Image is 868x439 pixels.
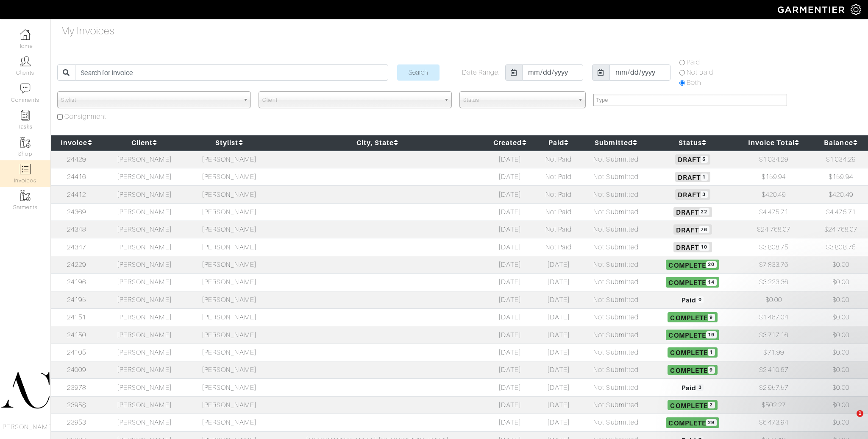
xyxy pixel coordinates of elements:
[537,344,581,361] td: [DATE]
[851,4,861,15] img: gear-icon-white-bd11855cb880d31180b6d7d6211b90ccbf57a29d726f0c71d8c61bd08dd39cc2.png
[483,308,537,326] td: [DATE]
[581,308,651,326] td: Not Submitted
[673,224,712,235] span: Draft
[67,401,86,409] a: 23958
[537,414,581,431] td: [DATE]
[20,164,31,174] img: orders-icon-0abe47150d42831381b5fb84f609e132dff9fe21cb692f30cb5eec754e2cba89.png
[67,331,86,339] a: 24150
[734,414,814,431] td: $6,473.94
[483,168,537,185] td: [DATE]
[696,384,704,391] span: 3
[102,326,187,344] td: [PERSON_NAME]
[734,168,814,185] td: $159.94
[668,400,717,410] span: Complete
[187,221,272,238] td: [PERSON_NAME]
[20,137,31,148] img: garments-icon-b7da505a4dc4fd61783c78ac3ca0ef83fa9d6f193b1c9dc38574b1d14d53ca28.png
[734,274,814,291] td: $3,223.36
[20,29,31,40] img: dashboard-icon-dbcd8f5a0b271acd01030246c82b418ddd0df26cd7fceb0bd07c9910d44c42f6.png
[814,186,868,203] td: $420.49
[537,274,581,291] td: [DATE]
[824,139,857,147] a: Balance
[483,186,537,203] td: [DATE]
[857,410,863,417] span: 1
[668,312,717,322] span: Complete
[483,361,537,379] td: [DATE]
[734,221,814,238] td: $24,768.07
[734,291,814,308] td: $0.00
[679,295,706,305] span: Paid
[483,151,537,168] td: [DATE]
[581,203,651,221] td: Not Submitted
[814,274,868,291] td: $0.00
[668,347,717,358] span: Complete
[67,173,86,181] a: 24416
[673,242,712,252] span: Draft
[666,277,719,287] span: Complete
[581,291,651,308] td: Not Submitted
[814,221,868,238] td: $24,768.07
[187,308,272,326] td: [PERSON_NAME]
[679,382,706,392] span: Paid
[748,139,800,147] a: Invoice Total
[675,189,710,199] span: Draft
[462,67,500,78] label: Date Range:
[687,78,701,88] label: Both
[666,417,719,428] span: Complete
[102,396,187,414] td: [PERSON_NAME]
[814,238,868,256] td: $3,808.75
[537,151,581,168] td: Not Paid
[734,326,814,344] td: $3,717.16
[102,203,187,221] td: [PERSON_NAME]
[706,279,717,286] span: 14
[187,326,272,344] td: [PERSON_NAME]
[581,274,651,291] td: Not Submitted
[187,238,272,256] td: [PERSON_NAME]
[675,154,710,165] span: Draft
[734,151,814,168] td: $1,034.29
[699,208,709,215] span: 22
[483,221,537,238] td: [DATE]
[102,414,187,431] td: [PERSON_NAME]
[581,326,651,344] td: Not Submitted
[102,186,187,203] td: [PERSON_NAME]
[67,243,86,251] a: 24347
[814,414,868,431] td: $0.00
[537,168,581,185] td: Not Paid
[537,361,581,379] td: [DATE]
[187,379,272,396] td: [PERSON_NAME]
[102,291,187,308] td: [PERSON_NAME]
[187,168,272,185] td: [PERSON_NAME]
[102,308,187,326] td: [PERSON_NAME]
[102,151,187,168] td: [PERSON_NAME]
[537,238,581,256] td: Not Paid
[483,291,537,308] td: [DATE]
[20,190,31,201] img: garments-icon-b7da505a4dc4fd61783c78ac3ca0ef83fa9d6f193b1c9dc38574b1d14d53ca28.png
[102,361,187,379] td: [PERSON_NAME]
[673,207,712,217] span: Draft
[187,151,272,168] td: [PERSON_NAME]
[814,151,868,168] td: $1,034.29
[102,221,187,238] td: [PERSON_NAME]
[581,256,651,273] td: Not Submitted
[187,414,272,431] td: [PERSON_NAME]
[67,261,86,268] a: 24229
[102,344,187,361] td: [PERSON_NAME]
[67,366,86,374] a: 24009
[687,57,700,67] label: Paid
[483,326,537,344] td: [DATE]
[397,64,440,81] input: Search
[187,344,272,361] td: [PERSON_NAME]
[675,172,710,182] span: Draft
[187,256,272,273] td: [PERSON_NAME]
[102,256,187,273] td: [PERSON_NAME]
[102,168,187,185] td: [PERSON_NAME]
[699,226,709,233] span: 76
[814,168,868,185] td: $159.94
[102,274,187,291] td: [PERSON_NAME]
[839,410,860,431] iframe: Intercom live chat
[483,414,537,431] td: [DATE]
[666,330,719,340] span: Complete
[356,139,399,147] a: City, State
[706,419,717,426] span: 29
[537,221,581,238] td: Not Paid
